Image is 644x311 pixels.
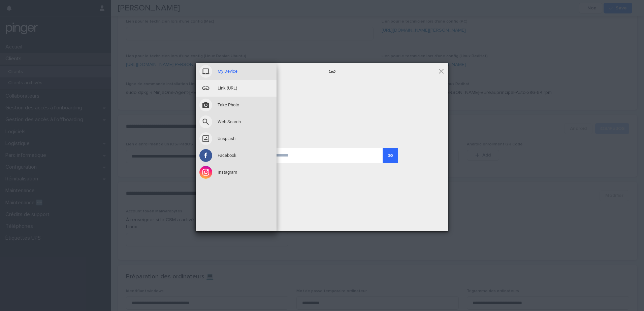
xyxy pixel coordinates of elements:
div: Instagram [196,164,277,181]
div: Unsplash [196,130,277,147]
div: My Device [196,63,277,80]
span: Link (URL) [218,85,237,91]
div: Web Search [196,113,277,130]
span: Take Photo [218,102,239,108]
span: Facebook [218,152,236,159]
div: Link (URL) [196,80,277,97]
span: Click here or hit ESC to close picker [438,67,445,75]
span: Unsplash [218,136,235,142]
span: My Device [218,68,237,74]
div: Facebook [196,147,277,164]
span: Link (URL) [328,69,336,74]
div: Take Photo [196,97,277,113]
span: Instagram [218,169,237,175]
span: Web Search [218,119,241,125]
